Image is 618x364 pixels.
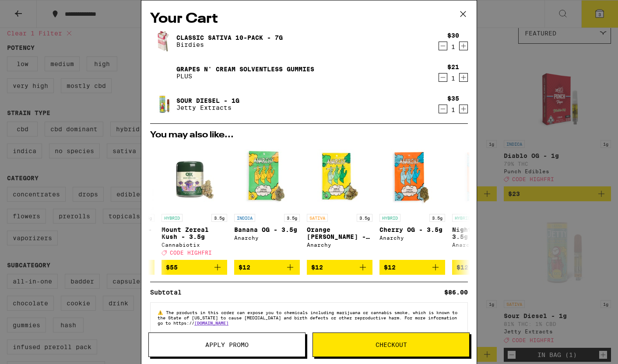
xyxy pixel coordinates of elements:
div: Anarchy [234,235,300,241]
p: Banana OG - 3.5g [234,226,300,233]
p: SATIVA [307,214,328,222]
span: $55 [166,264,178,271]
span: ⚠️ [158,310,166,315]
div: $35 [447,95,459,102]
div: 1 [447,106,459,113]
div: Cannabiotix [162,242,227,248]
p: INDICA [234,214,255,222]
button: Add to bag [379,260,445,275]
p: 3.5g [211,214,227,222]
button: Add to bag [234,260,300,275]
p: PLUS [176,73,314,80]
span: $12 [456,264,468,271]
div: Anarchy [379,235,445,241]
p: HYBRID [379,214,400,222]
button: Increment [459,73,468,82]
a: Grapes n' Cream Solventless Gummies [176,66,314,73]
div: 1 [447,75,459,82]
p: Birdies [176,41,283,48]
div: $86.00 [444,289,468,295]
a: Classic Sativa 10-Pack - 7g [176,34,283,41]
p: 3.5g [357,214,372,222]
img: Anarchy - Night Fuel - 3.5g [452,144,518,210]
div: 1 [447,43,459,50]
button: Add to bag [307,260,372,275]
a: Open page for Banana OG - 3.5g from Anarchy [234,144,300,260]
p: Jetty Extracts [176,104,239,111]
button: Checkout [313,332,470,357]
button: Apply Promo [148,332,305,357]
div: Anarchy [307,242,372,248]
p: 3.5g [429,214,445,222]
img: Anarchy - Orange Runtz - 3.5g [307,144,372,210]
a: Open page for Cherry OG - 3.5g from Anarchy [379,144,445,260]
img: Sour Diesel - 1g [150,92,175,116]
a: [DOMAIN_NAME] [194,320,228,325]
h2: You may also like... [150,131,468,140]
p: HYBRID [162,214,183,222]
img: Cannabiotix - Mount Zereal Kush - 3.5g [162,144,227,210]
p: Night Fuel - 3.5g [452,226,518,240]
p: Cherry OG - 3.5g [379,226,445,233]
p: Orange [PERSON_NAME] - 3.5g [307,226,372,240]
p: Mount Zereal Kush - 3.5g [162,226,227,240]
button: Increment [459,105,468,113]
div: $21 [447,63,459,70]
button: Decrement [439,105,447,113]
span: Hi. Need any help? [5,6,63,13]
div: $30 [447,32,459,39]
h2: Your Cart [150,9,468,29]
span: Apply Promo [205,342,249,348]
a: Open page for Mount Zereal Kush - 3.5g from Cannabiotix [162,144,227,260]
div: Subtotal [150,289,188,295]
span: $12 [311,264,323,271]
button: Add to bag [452,260,518,275]
p: 3.5g [284,214,300,222]
span: CODE HIGHFRI [170,250,212,255]
span: $12 [239,264,250,271]
a: Sour Diesel - 1g [176,97,239,104]
span: Checkout [376,342,407,348]
a: Open page for Orange Runtz - 3.5g from Anarchy [307,144,372,260]
img: Classic Sativa 10-Pack - 7g [150,29,175,53]
img: Grapes n' Cream Solventless Gummies [150,60,175,85]
img: Anarchy - Banana OG - 3.5g [234,144,300,210]
button: Increment [459,42,468,50]
a: Open page for Night Fuel - 3.5g from Anarchy [452,144,518,260]
span: The products in this order can expose you to chemicals including marijuana or cannabis smoke, whi... [158,310,457,325]
button: Add to bag [162,260,227,275]
img: Anarchy - Cherry OG - 3.5g [379,144,445,210]
button: Decrement [439,73,447,82]
div: Anarchy [452,242,518,248]
span: $12 [384,264,396,271]
button: Decrement [439,42,447,50]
